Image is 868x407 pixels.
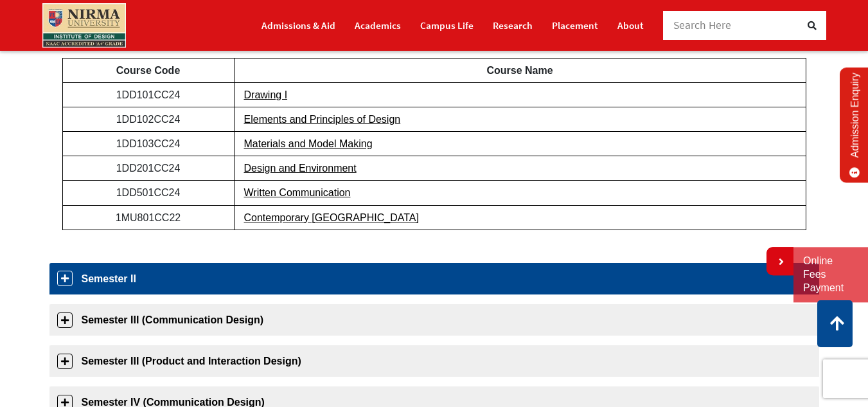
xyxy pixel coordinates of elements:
a: Materials and Model Making [244,138,373,149]
td: 1DD101CC24 [62,82,234,107]
a: About [617,14,644,37]
a: Research [493,14,533,37]
td: Course Name [234,58,806,82]
a: Campus Life [420,14,474,37]
a: Placement [552,14,598,37]
a: Semester III (Product and Interaction Design) [49,345,819,377]
td: 1MU801CC22 [62,205,234,230]
td: 1DD201CC24 [62,156,234,181]
a: Elements and Principles of Design [244,114,401,125]
a: Semester III (Communication Design) [49,304,819,336]
a: Academics [355,14,401,37]
td: Course Code [62,58,234,82]
a: Online Fees Payment [803,255,858,294]
a: Design and Environment [244,163,357,174]
td: 1DD103CC24 [62,132,234,156]
a: Written Communication [244,187,351,198]
a: Contemporary [GEOGRAPHIC_DATA] [244,212,419,223]
td: 1DD501CC24 [62,181,234,205]
img: main_logo [42,3,126,48]
a: Drawing I [244,89,288,100]
span: Search Here [673,18,732,32]
a: Semester II [49,263,819,294]
a: Admissions & Aid [261,14,335,37]
td: 1DD102CC24 [62,107,234,131]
